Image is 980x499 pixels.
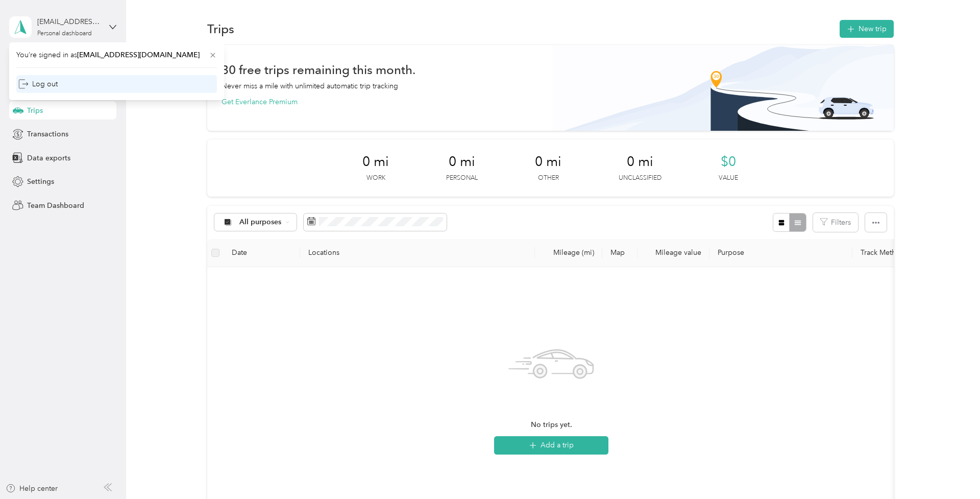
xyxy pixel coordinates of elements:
button: New trip [840,20,894,38]
span: [EMAIL_ADDRESS][DOMAIN_NAME] [77,51,200,59]
span: You’re signed in as [16,50,217,60]
span: Team Dashboard [27,200,84,211]
p: Unclassified [619,174,661,183]
span: Transactions [27,129,68,139]
th: Locations [300,239,535,267]
th: Purpose [709,239,852,267]
span: 0 mi [535,154,561,170]
span: Trips [27,105,43,116]
span: All purposes [239,219,282,226]
p: Value [719,174,738,183]
th: Track Method [852,239,924,267]
span: No trips yet. [531,419,572,431]
p: Personal [446,174,478,183]
div: Personal dashboard [37,31,92,37]
button: Get Everlance Premium [222,97,298,107]
span: 0 mi [362,154,389,170]
th: Mileage value [638,239,709,267]
p: Never miss a mile with unlimited automatic trip tracking [222,81,398,91]
div: Log out [18,79,58,89]
button: Filters [813,213,858,232]
div: [EMAIL_ADDRESS][DOMAIN_NAME] [37,16,101,27]
p: Other [538,174,559,183]
span: Settings [27,176,54,187]
th: Mileage (mi) [535,239,602,267]
span: $0 [721,154,736,170]
span: 0 mi [627,154,653,170]
span: Data exports [27,153,70,163]
h1: Trips [207,23,234,34]
img: Banner [552,45,894,131]
h1: 30 free trips remaining this month. [222,64,415,75]
p: Work [366,174,385,183]
button: Add a trip [494,436,608,455]
th: Map [602,239,638,267]
button: Help center [6,483,58,494]
iframe: Everlance-gr Chat Button Frame [923,442,980,499]
span: 0 mi [449,154,475,170]
th: Date [224,239,300,267]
